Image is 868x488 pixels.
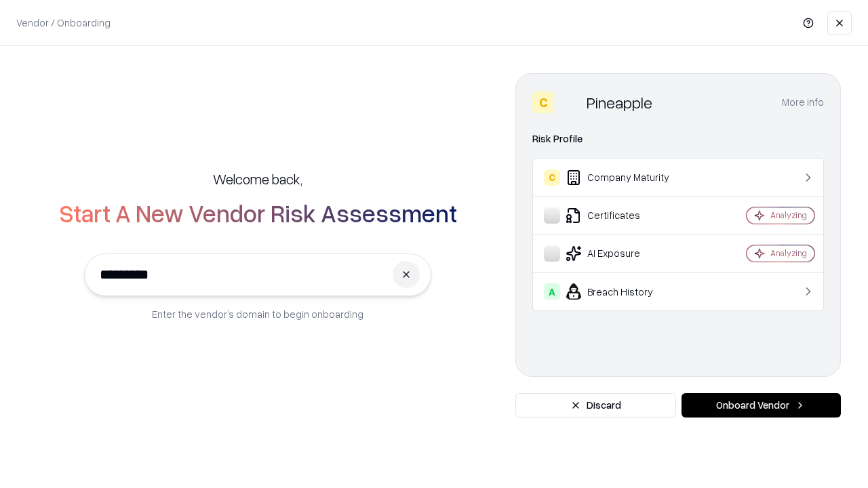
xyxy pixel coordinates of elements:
div: A [544,283,560,300]
div: AI Exposure [544,245,706,262]
div: Analyzing [770,209,807,221]
div: C [532,91,554,113]
div: Breach History [544,283,706,300]
h5: Welcome back, [213,169,302,188]
img: Pineapple [559,91,581,113]
div: Analyzing [770,247,807,259]
p: Enter the vendor’s domain to begin onboarding [152,307,363,321]
button: Onboard Vendor [682,393,841,418]
div: C [544,169,560,186]
button: Discard [515,393,676,418]
h2: Start A New Vendor Risk Assessment [59,199,457,226]
p: Vendor / Onboarding [16,16,111,30]
div: Pineapple [587,91,652,113]
div: Company Maturity [544,169,706,186]
div: Risk Profile [532,131,824,147]
div: Certificates [544,207,706,224]
button: More info [782,90,824,115]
